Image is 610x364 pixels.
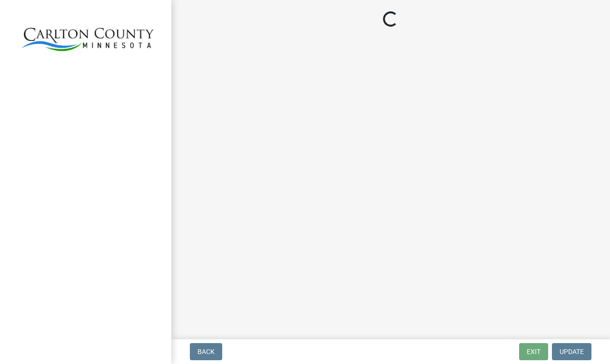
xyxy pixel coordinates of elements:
[190,343,222,360] button: Back
[19,10,156,64] img: Carlton County, Minnesota
[519,343,548,360] button: Exit
[197,348,215,355] span: Back
[552,343,591,360] button: Update
[560,348,584,355] span: Update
